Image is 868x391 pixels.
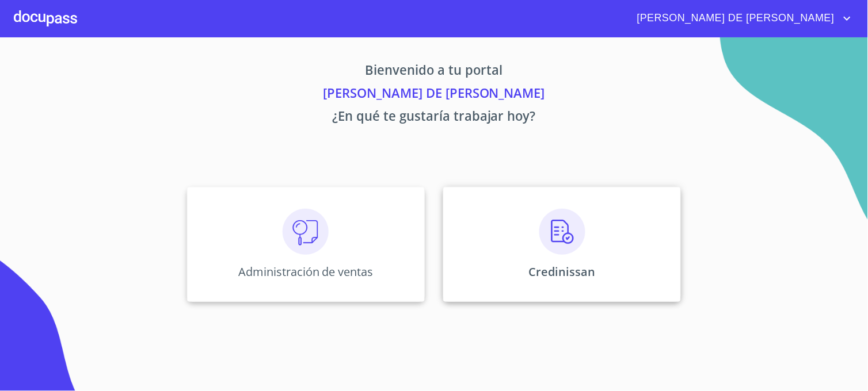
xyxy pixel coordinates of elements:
[79,60,789,83] p: Bienvenido a tu portal
[238,264,374,279] p: Administración de ventas
[629,9,840,28] span: [PERSON_NAME] DE [PERSON_NAME]
[629,9,854,28] button: account of current user
[283,209,329,255] img: consulta.png
[79,83,789,106] p: [PERSON_NAME] DE [PERSON_NAME]
[79,106,789,129] p: ¿En qué te gustaría trabajar hoy?
[529,264,596,279] p: Credinissan
[539,209,585,255] img: verificacion.png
